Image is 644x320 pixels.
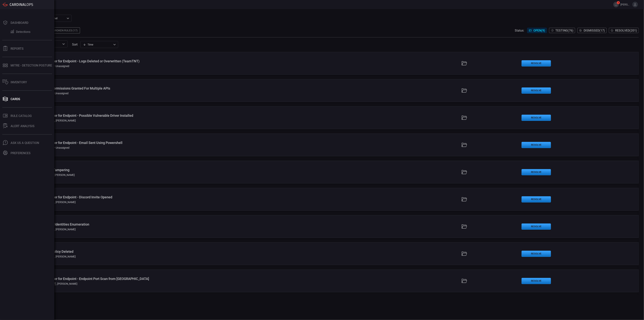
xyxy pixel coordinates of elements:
button: Resolve [522,60,551,66]
div: Time [83,43,112,46]
span: Testing ( 76 ) [555,29,573,32]
div: Ask Us A Question [11,141,39,145]
div: Preferences [11,151,31,155]
button: Resolved(201) [609,28,639,33]
button: Testing(76) [549,28,575,33]
div: Unassigned [51,92,69,95]
button: Resolve [522,169,551,175]
span: Dismissed ( 17 ) [584,29,605,32]
div: Detections [16,30,30,34]
button: Resolve [522,223,551,230]
div: Microsoft Defender for Endpoint - Discord Invite Opened [28,195,289,199]
button: Resolve [522,196,551,203]
div: [PERSON_NAME] [51,173,75,176]
button: Resolve [522,142,551,148]
span: Status: [515,29,524,32]
button: Resolve [522,115,551,121]
span: Open ( 9 ) [533,29,545,32]
button: Open [61,41,66,47]
div: Azure - Backup Policy Deleted [28,250,289,254]
div: Dashboard [11,21,28,25]
button: Resolve [522,278,551,284]
label: sort [72,43,78,46]
button: Dismissed(17) [577,28,607,33]
button: Resolve [522,251,551,257]
button: Open(9) [527,28,547,33]
button: 3 [613,2,619,7]
div: Unassigned [52,146,70,149]
div: Cards [11,97,20,101]
div: [PERSON_NAME] [52,119,76,122]
div: Office 365 - DLP Tampering [28,168,289,172]
div: Azure AD - App Permissions Granted For Multiple APIs [28,86,289,90]
button: Resolve [522,87,551,94]
div: [PERSON_NAME] [52,255,76,258]
div: Inventory [11,80,27,84]
div: Reports [11,47,24,50]
div: Microsoft Defender for Endpoint - Logs Deleted or Overwritten (TeamTNT) [28,59,289,63]
div: Microsoft Defender for Endpoint - Possible Vulnerable Driver Installed [28,114,289,117]
span: 3 [617,1,620,4]
div: ALERT ANALYSIS [11,124,35,128]
div: Unassigned [52,65,69,68]
div: [PERSON_NAME] [52,228,76,231]
div: Microsoft Defender for Endpoint - Endpoint Port Scan from Endpoint [28,277,289,281]
div: Azure - Managed Identities Enumeration [28,222,289,226]
div: [PERSON_NAME] [54,282,78,285]
div: MITRE - Detection Posture [11,64,52,67]
span: Resolved ( 201 ) [615,29,637,32]
span: [PERSON_NAME].jung [620,3,631,6]
div: Microsoft Defender for Endpoint - Email Sent Using Powershell [28,141,289,145]
div: Rule Catalog [11,114,32,118]
div: [PERSON_NAME] [52,201,76,204]
div: Broken Rules (17) [51,27,80,33]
